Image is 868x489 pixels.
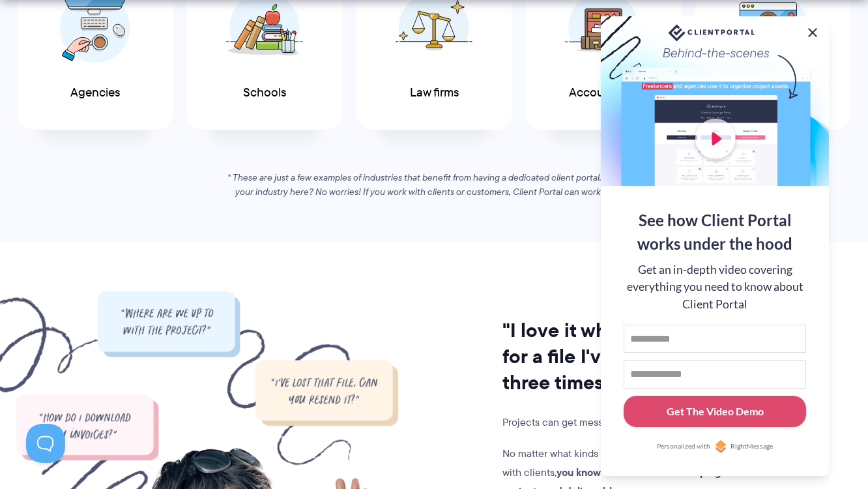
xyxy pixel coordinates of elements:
button: Get The Video Demo [624,396,806,428]
div: Get The Video Demo [667,404,764,419]
iframe: Toggle Customer Support [26,424,65,463]
span: Personalized with [657,441,710,452]
span: Law firms [410,86,459,100]
h2: "I love it when a client asks for a file I've already sent three times." [502,318,770,396]
div: See how Client Portal works under the hood [624,209,806,256]
div: Get an in-depth video covering everything you need to know about Client Portal [624,261,806,313]
span: Accountants [569,86,638,100]
span: Schools [243,86,286,100]
em: * These are just a few examples of industries that benefit from having a dedicated client portal.... [227,171,641,198]
img: Personalized with RightMessage [714,440,727,453]
p: Projects can get messy. [502,413,770,432]
a: Personalized withRightMessage [624,440,806,453]
span: Agencies [70,86,120,100]
span: RightMessage [731,441,773,452]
